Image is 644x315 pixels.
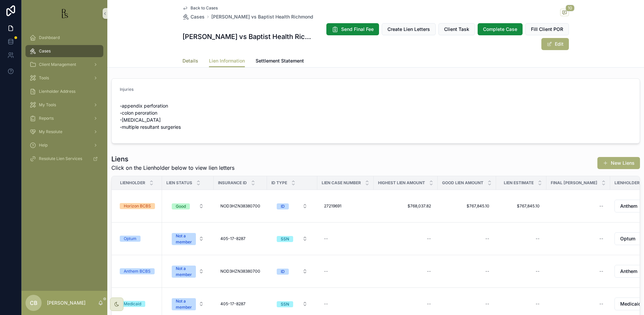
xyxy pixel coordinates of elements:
a: -- [550,299,606,309]
a: Optum [120,236,158,242]
span: My Resolute [39,129,62,134]
a: Select Button [166,229,210,248]
div: -- [599,269,603,274]
span: Complete Case [483,26,517,33]
div: Optum [124,236,137,242]
button: Select Button [271,200,313,212]
button: Select Button [271,298,313,310]
a: Horizon BCBS [120,203,158,209]
a: -- [550,266,606,277]
span: ID Type [271,180,287,186]
button: New Liens [597,157,640,169]
span: Settlement Statement [256,57,304,64]
a: Settlement Statement [256,55,304,68]
a: -- [442,266,492,277]
span: Resolute Lien Services [39,156,82,161]
div: -- [485,301,489,307]
div: -- [485,236,489,241]
span: Client Task [444,26,469,33]
span: Tools [39,75,49,81]
span: Final [PERSON_NAME] [551,180,597,186]
a: Details [182,55,198,68]
span: Injuries [120,87,133,92]
a: Reports [25,112,103,124]
div: -- [427,236,431,241]
a: Resolute Lien Services [25,153,103,165]
span: Cases [39,48,51,54]
a: 405-17-8287 [218,299,263,309]
span: Lien Status [166,180,192,186]
a: Cases [182,13,205,20]
button: 10 [560,9,569,17]
a: Cases [25,45,103,57]
span: Cases [191,13,205,20]
a: Select Button [166,200,210,212]
span: 27219691 [324,203,341,209]
div: Anthem BCBS [124,268,151,274]
button: Fill Client POR [525,23,569,35]
a: NOD3HZN38380700 [218,201,263,211]
button: Select Button [166,230,209,248]
span: Lien Information [209,57,245,64]
button: Select Button [166,295,209,313]
a: $768,037.82 [378,201,434,211]
div: -- [536,269,540,274]
div: Horizon BCBS [124,203,151,209]
a: 27219691 [321,201,370,211]
button: Client Task [438,23,475,35]
a: Select Button [166,294,210,313]
a: Select Button [271,298,313,310]
div: Not a member [176,266,192,278]
div: scrollable content [21,27,107,173]
a: -- [550,233,606,244]
div: Not a member [176,233,192,245]
button: Create Lien Letters [382,23,436,35]
div: Good [176,203,186,209]
span: Send Final Fee [341,26,374,33]
div: -- [324,269,328,274]
span: Click on the Lienholder below to view lien letters [111,164,234,172]
span: Help [39,143,48,148]
a: Help [25,139,103,151]
div: -- [427,301,431,307]
h1: [PERSON_NAME] vs Baptist Health Richmond [182,32,315,41]
span: CB [30,299,38,307]
span: Create Lien Letters [387,26,430,33]
span: $768,037.82 [380,203,431,209]
a: -- [500,233,542,244]
span: Lienholder [120,180,145,186]
a: Medicaid [120,301,158,307]
span: Optum [620,235,635,242]
div: -- [599,203,603,209]
div: Not a member [176,298,192,310]
span: NOD3HZN38380700 [220,203,260,209]
p: [PERSON_NAME] [47,300,86,306]
span: Good Lien Amount [442,180,483,186]
a: [PERSON_NAME] vs Baptist Health Richmond [211,13,313,20]
a: -- [378,266,434,277]
button: Select Button [271,265,313,277]
a: $767,845.10 [500,201,542,211]
a: -- [442,299,492,309]
span: Anthem [620,268,637,275]
a: -- [378,233,434,244]
span: Client Management [39,62,76,67]
a: -- [550,201,606,211]
span: Details [182,57,198,64]
a: $767,845.10 [442,201,492,211]
div: -- [485,269,489,274]
a: -- [500,266,542,277]
span: Back to Cases [191,5,218,11]
a: Lien Information [209,55,245,68]
a: -- [378,299,434,309]
a: My Tools [25,99,103,111]
span: 405-17-8287 [220,236,246,241]
button: Select Button [271,233,313,245]
p: -appendix perforation -colon peroration -[MEDICAL_DATA] -multiple resultant surgeries [120,102,244,130]
span: $767,845.10 [503,203,540,209]
div: SSN [281,301,289,307]
div: -- [599,301,603,307]
button: Select Button [166,200,209,212]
